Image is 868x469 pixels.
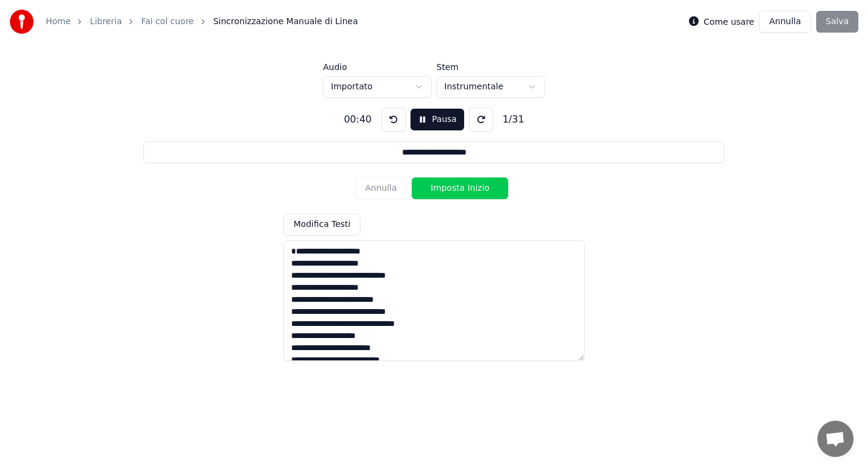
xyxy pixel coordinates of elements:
button: Annulla [759,11,811,33]
label: Audio [323,63,432,71]
nav: breadcrumb [46,16,358,28]
span: Sincronizzazione Manuale di Linea [213,16,358,28]
a: Home [46,16,71,28]
button: Modifica Testi [283,214,360,235]
div: 1 / 31 [498,112,529,127]
label: Come usare [703,18,754,26]
div: Aprire la chat [817,421,854,457]
button: Pausa [410,109,464,130]
a: Libreria [90,16,122,28]
img: youka [10,10,34,34]
a: Fai col cuore [141,16,194,28]
label: Stem [436,63,545,71]
button: Imposta Inizio [412,177,508,199]
div: 00:40 [339,112,376,127]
